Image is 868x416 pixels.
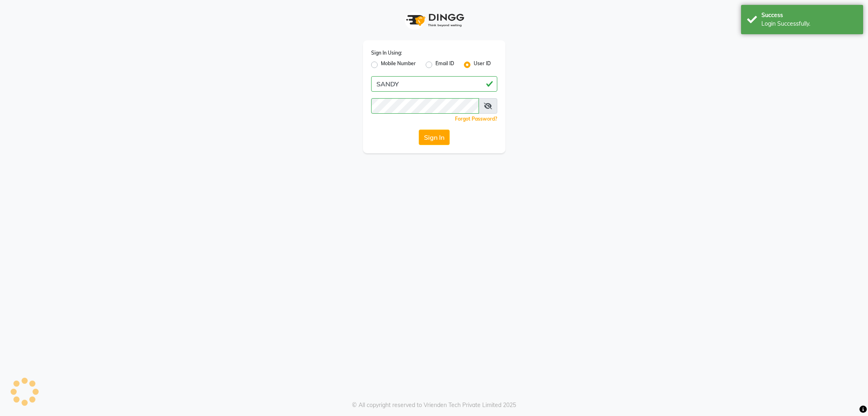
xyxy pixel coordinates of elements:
input: Username [371,98,479,114]
label: Sign In Using: [371,49,402,57]
label: Mobile Number [381,60,416,70]
img: logo1.svg [402,8,467,32]
input: Username [371,76,497,92]
div: Login Successfully. [761,20,857,28]
label: Email ID [435,60,454,70]
a: Forgot Password? [455,116,497,122]
button: Sign In [419,130,450,145]
label: User ID [474,60,491,70]
div: Success [761,11,857,20]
